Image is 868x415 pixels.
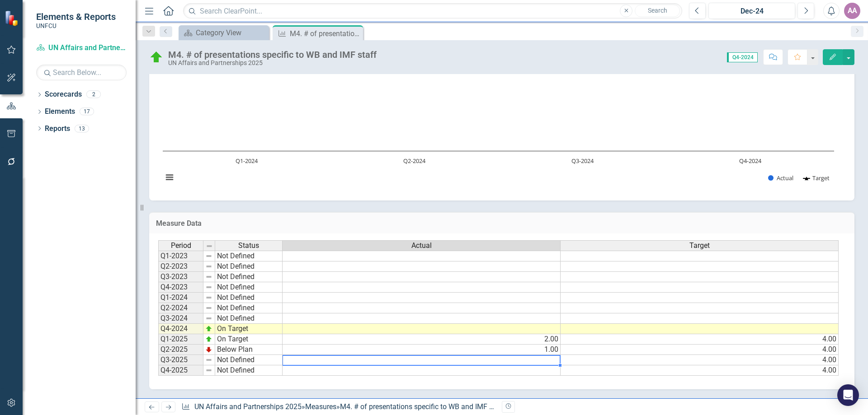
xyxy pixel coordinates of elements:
a: UN Affairs and Partnerships 2025 [36,43,127,53]
img: 8DAGhfEEPCf229AAAAAElFTkSuQmCC [205,315,212,322]
button: Search [635,5,680,17]
img: TnMDeAgwAPMxUmUi88jYAAAAAElFTkSuQmCC [205,346,212,353]
img: 8DAGhfEEPCf229AAAAAElFTkSuQmCC [205,294,212,301]
td: Q4-2025 [158,365,203,376]
div: 2 [86,91,101,98]
div: » » [181,402,495,412]
h3: Measure Data [156,219,848,228]
td: 2.00 [283,334,561,345]
td: Not Defined [215,355,283,365]
td: Q4-2023 [158,282,203,293]
td: Q2-2023 [158,261,203,272]
a: Measures [305,402,336,411]
a: UN Affairs and Partnerships 2025 [194,402,302,411]
td: Not Defined [215,282,283,293]
img: zOikAAAAAElFTkSuQmCC [205,336,212,343]
td: 4.00 [561,355,839,365]
div: 13 [75,125,89,132]
td: 1.00 [283,345,561,355]
text: Q3-2024 [571,157,594,165]
input: Search Below... [36,65,127,80]
td: Q2-2024 [158,303,203,313]
div: Open Intercom Messenger [837,384,859,406]
span: Search [648,7,667,14]
td: Not Defined [215,261,283,272]
img: 8DAGhfEEPCf229AAAAAElFTkSuQmCC [205,356,212,364]
text: Q1-2024 [236,157,258,165]
div: 17 [80,108,94,116]
td: Q1-2023 [158,251,203,261]
div: Category View [196,27,267,38]
img: 8DAGhfEEPCf229AAAAAElFTkSuQmCC [205,263,212,270]
input: Search ClearPoint... [183,3,682,19]
td: Below Plan [215,345,283,355]
div: UN Affairs and Partnerships 2025 [168,60,377,66]
span: Target [689,242,710,250]
div: M4. # of presentations specific to WB and IMF staff [340,402,505,411]
a: Scorecards [45,89,82,100]
button: Show Actual [768,174,793,182]
button: Dec-24 [708,3,795,19]
a: Reports [45,124,70,134]
svg: Interactive chart [158,56,839,191]
div: M4. # of presentations specific to WB and IMF staff [290,28,361,39]
img: 8DAGhfEEPCf229AAAAAElFTkSuQmCC [205,273,212,280]
a: Category View [181,27,267,38]
td: Not Defined [215,293,283,303]
a: Elements [45,107,75,117]
td: On Target [215,324,283,334]
td: Not Defined [215,365,283,376]
div: Dec-24 [712,6,792,17]
td: Not Defined [215,251,283,261]
button: AA [844,3,860,19]
span: Status [238,242,259,250]
div: M4. # of presentations specific to WB and IMF staff [168,50,377,60]
td: Not Defined [215,272,283,282]
td: Q3-2024 [158,313,203,324]
td: Not Defined [215,313,283,324]
img: 8DAGhfEEPCf229AAAAAElFTkSuQmCC [205,367,212,374]
img: 8DAGhfEEPCf229AAAAAElFTkSuQmCC [205,252,212,260]
div: Chart. Highcharts interactive chart. [158,56,845,191]
td: Q3-2025 [158,355,203,365]
td: Q3-2023 [158,272,203,282]
td: On Target [215,334,283,345]
img: ClearPoint Strategy [5,10,20,26]
text: Q2-2024 [403,157,426,165]
td: Not Defined [215,303,283,313]
span: Period [171,242,191,250]
span: Elements & Reports [36,11,116,22]
img: 8DAGhfEEPCf229AAAAAElFTkSuQmCC [205,304,212,312]
button: View chart menu, Chart [163,171,176,184]
img: 8DAGhfEEPCf229AAAAAElFTkSuQmCC [205,284,212,291]
td: Q4-2024 [158,324,203,334]
text: Q4-2024 [739,157,762,165]
img: zOikAAAAAElFTkSuQmCC [205,325,212,332]
span: Actual [411,242,432,250]
td: 4.00 [561,345,839,355]
td: 4.00 [561,365,839,376]
span: Q4-2024 [727,52,758,62]
td: 4.00 [561,334,839,345]
td: Q1-2024 [158,293,203,303]
img: 8DAGhfEEPCf229AAAAAElFTkSuQmCC [206,242,213,250]
small: UNFCU [36,22,116,29]
button: Show Target [803,174,830,182]
img: On Target [149,50,164,65]
td: Q2-2025 [158,345,203,355]
td: Q1-2025 [158,334,203,345]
